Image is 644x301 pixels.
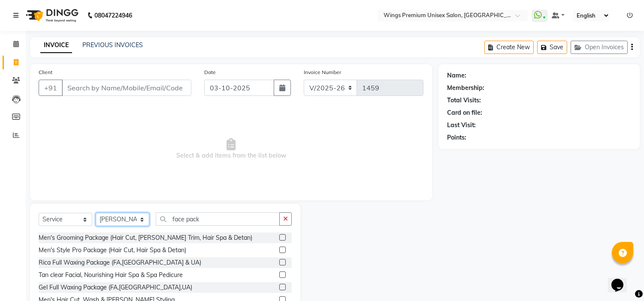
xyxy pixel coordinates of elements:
b: 08047224946 [94,3,132,27]
input: Search or Scan [156,212,280,226]
button: Open Invoices [571,41,628,54]
button: +91 [39,80,63,96]
div: Rica Full Waxing Package (FA,[GEOGRAPHIC_DATA] & UA) [39,258,201,267]
div: Total Visits: [447,96,481,105]
div: Card on file: [447,108,482,117]
div: Last Visit: [447,121,476,130]
div: Men's Grooming Package (Hair Cut, [PERSON_NAME] Trim, Hair Spa & Detan) [39,233,252,242]
button: Save [537,41,567,54]
input: Search by Name/Mobile/Email/Code [62,80,191,96]
button: Create New [484,41,534,54]
label: Invoice Number [304,69,341,76]
div: Gel Full Waxing Package (FA,[GEOGRAPHIC_DATA],UA) [39,283,192,292]
img: logo [22,3,81,27]
div: Membership: [447,83,484,92]
label: Date [204,69,216,76]
span: Select & add items from the list below [39,106,423,192]
div: Name: [447,71,466,80]
label: Client [39,69,52,76]
div: Points: [447,133,466,142]
div: Tan clear Facial, Nourishing Hair Spa & Spa Pedicure [39,271,183,280]
iframe: chat widget [608,267,635,292]
div: Men's Style Pro Package (Hair Cut, Hair Spa & Detan) [39,246,186,255]
a: INVOICE [40,38,72,53]
a: PREVIOUS INVOICES [82,41,143,49]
